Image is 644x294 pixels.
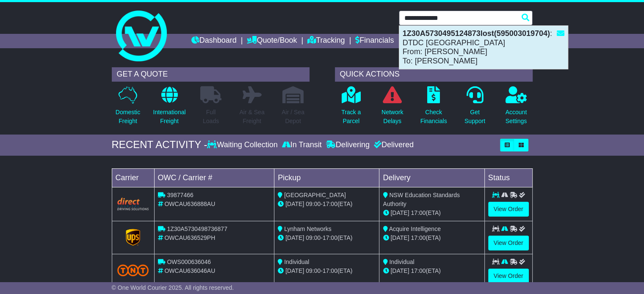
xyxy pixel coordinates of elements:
p: Get Support [464,108,485,126]
span: Individual [284,258,309,265]
div: (ETA) [383,267,481,275]
span: 17:00 [323,267,337,274]
p: Account Settings [506,108,527,126]
a: NetworkDelays [381,86,404,130]
div: QUICK ACTIONS [335,67,533,82]
div: (ETA) [383,234,481,242]
p: Air / Sea Depot [282,108,304,126]
div: - (ETA) [278,267,376,275]
a: View Order [488,269,529,283]
span: 09:00 [306,267,321,274]
p: Full Loads [200,108,221,126]
a: Tracking [307,34,345,48]
div: - (ETA) [278,200,376,209]
a: AccountSettings [505,86,528,130]
span: 17:00 [323,201,337,207]
div: Waiting Collection [207,140,279,150]
div: RECENT ACTIVITY - [112,139,207,151]
span: 17:00 [323,234,337,241]
a: GetSupport [464,86,486,130]
span: [DATE] [390,209,409,216]
td: Delivery [379,168,484,187]
p: Track a Parcel [341,108,361,126]
a: Quote/Book [247,34,297,48]
td: OWC / Carrier # [154,168,274,187]
div: : DTDC [GEOGRAPHIC_DATA] From: [PERSON_NAME] To: [PERSON_NAME] [399,26,568,69]
span: NSW Education Standards Authority [383,192,459,207]
p: Domestic Freight [116,108,140,126]
p: Network Delays [381,108,403,126]
td: Pickup [274,168,379,187]
span: 39877466 [167,192,193,198]
div: GET A QUOTE [112,67,310,82]
a: CheckFinancials [420,86,448,130]
span: [DATE] [285,201,304,207]
span: OWS000636046 [167,258,211,265]
div: Delivering [324,140,372,150]
a: View Order [488,202,529,217]
img: GetCarrierServiceLogo [126,229,140,246]
span: © One World Courier 2025. All rights reserved. [112,284,234,291]
span: 17:00 [411,267,426,274]
div: (ETA) [383,209,481,217]
strong: 1Z30A5730495124873lost(595003019704) [403,29,550,38]
span: 17:00 [411,234,426,241]
p: Check Financials [420,108,447,126]
p: International Freight [153,108,185,126]
td: Carrier [112,168,154,187]
div: In Transit [280,140,324,150]
span: Lynham Networks [284,225,332,232]
span: [DATE] [285,234,304,241]
a: DomesticFreight [115,86,141,130]
a: View Order [488,236,529,250]
div: Delivered [372,140,414,150]
span: 1Z30A5730498736877 [167,225,227,232]
a: InternationalFreight [152,86,186,130]
span: Acquire Intelligence [389,225,441,232]
span: OWCAU636888AU [164,201,215,207]
span: OWCAU636529PH [164,234,215,241]
span: [DATE] [285,267,304,274]
img: TNT_Domestic.png [117,264,149,276]
span: OWCAU636046AU [164,267,215,274]
span: [GEOGRAPHIC_DATA] [284,192,346,198]
span: Individual [389,258,414,265]
a: Track aParcel [341,86,361,130]
td: Status [484,168,532,187]
span: 17:00 [411,209,426,216]
span: [DATE] [390,234,409,241]
span: 09:00 [306,201,321,207]
a: Financials [355,34,394,48]
span: 09:00 [306,234,321,241]
a: Dashboard [191,34,237,48]
p: Air & Sea Freight [239,108,264,126]
img: Direct.png [117,198,149,210]
div: - (ETA) [278,234,376,242]
span: [DATE] [390,267,409,274]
